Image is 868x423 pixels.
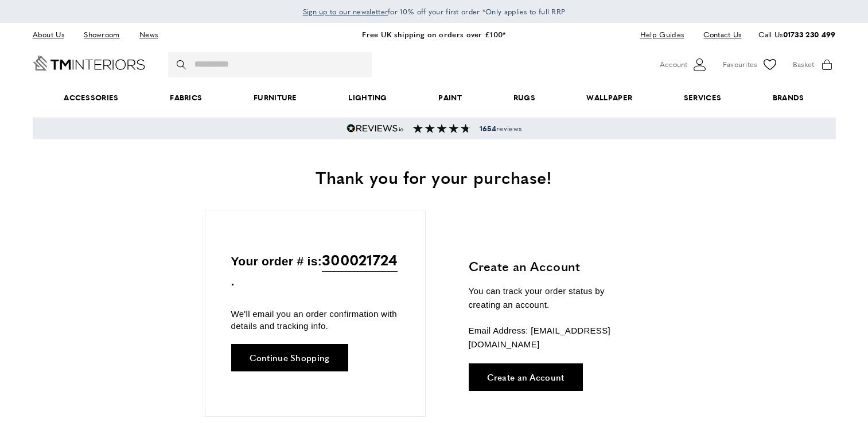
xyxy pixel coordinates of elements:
[322,248,398,272] span: 300021724
[480,123,496,134] strong: 1654
[487,373,565,381] span: Create an Account
[723,56,779,73] a: Favourites
[231,308,399,332] p: We'll email you an order confirmation with details and tracking info.
[228,80,322,115] a: Furniture
[561,80,658,115] a: Wallpaper
[303,6,388,17] span: Sign up to our newsletter
[131,27,166,42] a: News
[469,284,638,312] p: You can track your order status by creating an account.
[323,80,413,115] a: Lighting
[231,344,348,371] a: Continue Shopping
[469,363,583,391] a: Create an Account
[177,52,188,77] button: Search
[660,56,709,73] button: Customer Account
[316,164,552,189] span: Thank you for your purchase!
[480,124,521,133] span: reviews
[38,80,144,115] span: Accessories
[723,58,757,70] span: Favourites
[303,6,388,17] a: Sign up to our newsletter
[144,80,228,115] a: Fabrics
[303,6,566,17] span: for 10% off your first order *Only applies to full RRP
[747,80,830,115] a: Brands
[758,29,835,41] p: Call Us
[250,353,330,362] span: Continue Shopping
[33,27,73,42] a: About Us
[695,27,741,42] a: Contact Us
[75,27,128,42] a: Showroom
[488,80,561,115] a: Rugs
[658,80,747,115] a: Services
[469,257,638,275] h3: Create an Account
[783,29,836,40] a: 01733 230 499
[347,124,404,133] img: Reviews.io 5 stars
[413,124,470,133] img: Reviews section
[362,29,505,40] a: Free UK shipping on orders over £100*
[469,324,638,351] p: Email Address: [EMAIL_ADDRESS][DOMAIN_NAME]
[660,58,687,70] span: Account
[632,27,692,42] a: Help Guides
[231,248,399,291] p: Your order # is: .
[413,80,488,115] a: Paint
[33,56,145,70] a: Go to Home page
